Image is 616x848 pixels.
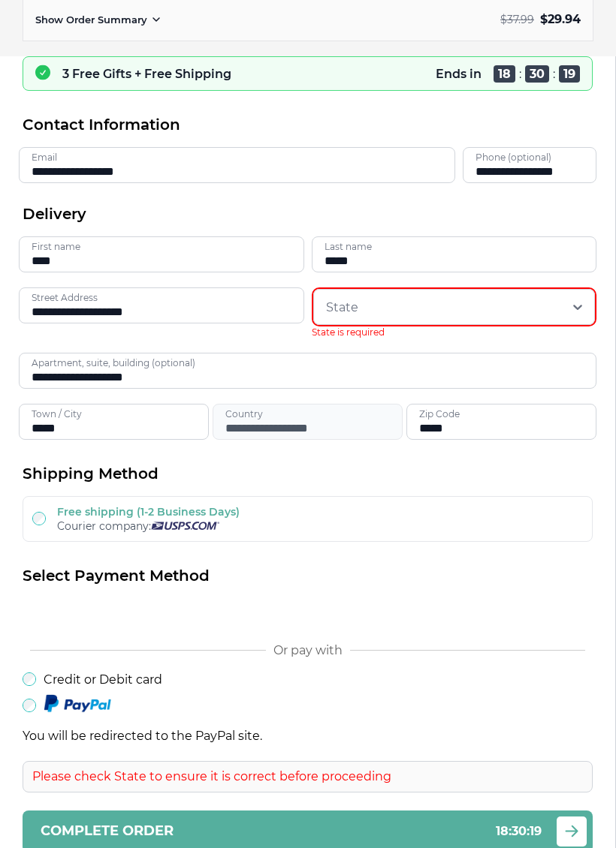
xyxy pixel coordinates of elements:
p: Ends in [436,67,482,81]
span: Complete order [41,824,174,838]
h2: Select Payment Method [23,566,593,586]
div: Please check State to ensure it is correct before proceeding [23,761,593,792]
h2: Shipping Method [23,464,593,484]
p: Show Order Summary [35,13,147,27]
span: Contact Information [23,115,180,135]
span: Delivery [23,204,86,224]
span: $ 29.94 [540,12,581,26]
span: $ 37.99 [500,13,534,26]
span: Courier company: [57,519,151,533]
p: You will be redirected to the PayPal site. [23,729,593,743]
span: 18 : 30 : 19 [496,824,542,838]
p: 3 Free Gifts + Free Shipping [62,67,231,81]
span: : [553,67,555,81]
span: 19 [559,65,580,83]
span: 30 [525,65,549,83]
span: 18 [494,65,515,83]
label: Credit or Debit card [44,672,162,687]
label: Free shipping (1-2 Business Days) [57,505,240,519]
span: : [519,67,521,81]
img: Paypal [44,694,111,714]
span: Or pay with [273,643,343,657]
img: Usps courier company [151,522,219,530]
span: State is required [312,326,500,338]
iframe: Secure payment button frame [23,598,593,628]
